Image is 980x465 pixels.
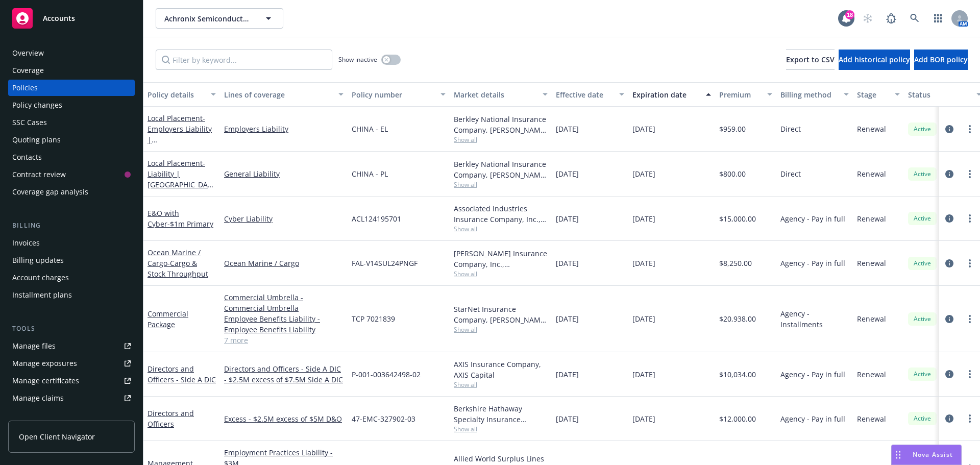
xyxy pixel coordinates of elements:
span: Add historical policy [839,55,910,64]
a: Report a Bug [881,8,901,29]
span: Renewal [857,213,886,224]
a: Employers Liability [224,124,344,134]
div: Status [908,89,970,100]
div: Policy details [148,89,205,100]
div: Manage exposures [12,355,77,372]
div: Stage [857,89,889,100]
span: ACL124195701 [352,213,401,224]
div: Coverage [12,62,44,79]
span: Agency - Installments [780,308,849,330]
span: Active [912,314,933,324]
a: circleInformation [943,257,955,270]
a: Manage files [8,338,135,354]
button: Market details [450,82,552,107]
a: Installment plans [8,287,135,303]
span: Agency - Pay in full [780,258,845,268]
a: circleInformation [943,123,955,135]
a: Excess - $2.5M excess of $5M D&O [224,413,344,424]
a: Manage BORs [8,407,135,424]
span: $8,250.00 [719,258,752,268]
a: Manage claims [8,390,135,406]
span: Nova Assist [913,450,953,459]
span: Agency - Pay in full [780,213,845,224]
span: Open Client Navigator [19,431,95,442]
span: CHINA - EL [352,124,388,134]
span: Show all [454,180,548,189]
span: Show inactive [338,55,377,64]
a: Employee Benefits Liability - Employee Benefits Liability [224,313,344,335]
input: Filter by keyword... [156,50,332,70]
span: Active [912,259,933,268]
div: Policy number [352,89,434,100]
button: Policy details [143,82,220,107]
span: [DATE] [632,258,655,268]
a: Local Placement [148,113,212,166]
span: Agency - Pay in full [780,413,845,424]
a: more [964,123,976,135]
a: more [964,257,976,270]
a: more [964,168,976,180]
span: Direct [780,168,801,179]
span: $800.00 [719,168,746,179]
span: [DATE] [632,413,655,424]
button: Policy number [348,82,450,107]
span: [DATE] [632,168,655,179]
span: Renewal [857,369,886,380]
button: Nova Assist [891,445,962,465]
span: Renewal [857,313,886,324]
div: Policies [12,80,38,96]
span: CHINA - PL [352,168,388,179]
span: Accounts [43,14,75,22]
a: circleInformation [943,412,955,425]
div: [PERSON_NAME] Insurance Company, Inc., [PERSON_NAME] Group, [PERSON_NAME] Cargo [454,248,548,270]
span: - Employers Liability | [GEOGRAPHIC_DATA] - EL [148,113,212,166]
button: Expiration date [628,82,715,107]
div: Billing method [780,89,838,100]
a: circleInformation [943,313,955,325]
button: Add historical policy [839,50,910,70]
span: $12,000.00 [719,413,756,424]
a: SSC Cases [8,114,135,131]
button: Effective date [552,82,628,107]
span: TCP 7021839 [352,313,395,324]
a: more [964,313,976,325]
span: [DATE] [632,124,655,134]
a: Commercial Package [148,309,188,329]
span: [DATE] [556,313,579,324]
div: Associated Industries Insurance Company, Inc., AmTrust Financial Services, CRC Group [454,203,548,225]
span: [DATE] [632,213,655,224]
a: Local Placement [148,158,212,200]
span: [DATE] [556,413,579,424]
a: Contacts [8,149,135,165]
span: 47-EMC-327902-03 [352,413,415,424]
div: Account charges [12,270,69,286]
a: Billing updates [8,252,135,268]
span: [DATE] [556,258,579,268]
button: Stage [853,82,904,107]
a: Account charges [8,270,135,286]
button: Add BOR policy [914,50,968,70]
div: Manage claims [12,390,64,406]
a: Contract review [8,166,135,183]
span: Direct [780,124,801,134]
span: - $1m Primary [167,219,213,229]
button: Billing method [776,82,853,107]
span: Achronix Semiconductor Corporation [164,13,253,24]
a: more [964,368,976,380]
a: Manage exposures [8,355,135,372]
button: Premium [715,82,776,107]
div: Contacts [12,149,42,165]
span: Show all [454,135,548,144]
span: [DATE] [632,369,655,380]
span: Show all [454,270,548,278]
span: Show all [454,425,548,433]
a: circleInformation [943,168,955,180]
span: Show all [454,380,548,389]
a: Accounts [8,4,135,33]
div: StarNet Insurance Company, [PERSON_NAME] Corporation [454,304,548,325]
a: circleInformation [943,368,955,380]
div: Policy changes [12,97,62,113]
div: Invoices [12,235,40,251]
span: $10,034.00 [719,369,756,380]
a: Coverage gap analysis [8,184,135,200]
